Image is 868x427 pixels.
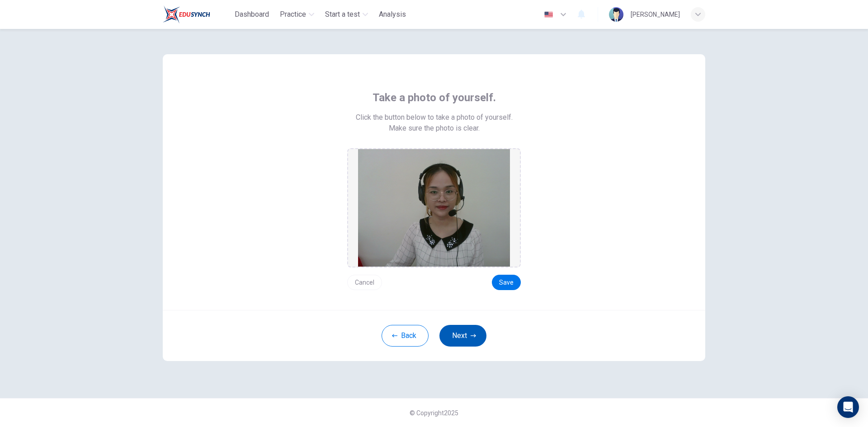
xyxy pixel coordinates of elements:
[358,149,510,267] img: preview screemshot
[231,6,273,23] button: Dashboard
[389,123,480,134] span: Make sure the photo is clear.
[280,9,306,20] span: Practice
[325,9,360,20] span: Start a test
[375,6,410,23] button: Analysis
[410,409,458,417] span: © Copyright 2025
[543,11,554,18] img: en
[382,325,429,347] button: Back
[609,7,623,22] img: Profile picture
[321,6,372,23] button: Start a test
[356,112,513,123] span: Click the button below to take a photo of yourself.
[347,275,382,290] button: Cancel
[379,9,406,20] span: Analysis
[837,396,859,418] div: Open Intercom Messenger
[439,325,486,347] button: Next
[631,9,680,20] div: [PERSON_NAME]
[373,90,496,105] span: Take a photo of yourself.
[235,9,269,20] span: Dashboard
[276,6,318,23] button: Practice
[163,5,231,23] a: Train Test logo
[163,5,210,23] img: Train Test logo
[492,275,521,290] button: Save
